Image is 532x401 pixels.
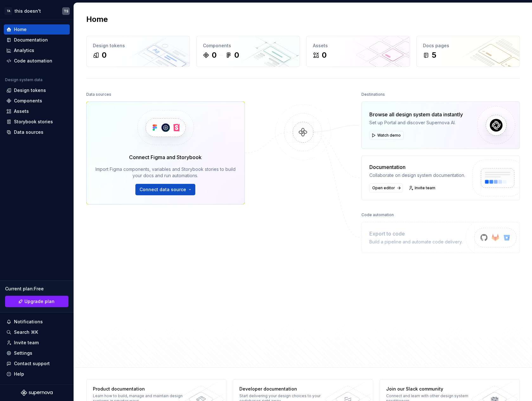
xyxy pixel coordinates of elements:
[135,184,195,195] button: Connect data source
[369,239,463,245] div: Build a pipeline and automate code delivery.
[369,120,463,126] div: Set up Portal and discover Supernova AI.
[14,87,46,94] div: Design tokens
[361,90,385,99] div: Destinations
[14,329,38,335] div: Search ⌘K
[86,90,111,99] div: Data sources
[4,35,70,45] a: Documentation
[369,184,403,192] a: Open editor
[14,319,43,325] div: Notifications
[372,185,395,191] span: Open editor
[203,42,293,49] div: Components
[93,386,185,392] div: Product documentation
[4,127,70,137] a: Data sources
[423,42,513,49] div: Docs pages
[313,42,403,49] div: Assets
[4,359,70,369] button: Contact support
[415,185,435,191] span: Invite team
[64,9,68,14] div: TS
[5,286,68,292] div: Current plan : Free
[95,166,236,179] div: Import Figma components, variables and Storybook stories to build your docs and run automations.
[14,371,24,377] div: Help
[14,340,39,346] div: Invite team
[361,210,394,219] div: Code automation
[4,317,70,327] button: Notifications
[86,36,190,67] a: Design tokens0
[5,77,42,82] div: Design system data
[322,50,327,60] div: 0
[432,50,436,60] div: 5
[14,350,32,356] div: Settings
[24,298,55,305] span: Upgrade plan
[14,119,53,125] div: Storybook stories
[15,8,41,14] div: this doesn't
[14,98,42,104] div: Components
[86,14,108,24] h2: Home
[14,58,52,64] div: Code automation
[4,7,12,15] div: TA
[129,153,202,161] div: Connect Figma and Storybook
[14,360,50,367] div: Contact support
[377,133,401,138] span: Watch demo
[14,37,48,43] div: Documentation
[14,129,43,135] div: Data sources
[4,338,70,348] a: Invite team
[239,386,332,392] div: Developer documentation
[407,184,438,192] a: Invite team
[93,42,183,49] div: Design tokens
[1,4,72,18] button: TAthis doesn'tTS
[21,390,53,396] svg: Supernova Logo
[102,50,107,60] div: 0
[4,348,70,358] a: Settings
[369,131,404,140] button: Watch demo
[4,85,70,95] a: Design tokens
[4,96,70,106] a: Components
[306,36,410,67] a: Assets0
[369,230,463,237] div: Export to code
[369,163,465,171] div: Documentation
[139,186,186,193] span: Connect data source
[4,106,70,116] a: Assets
[14,47,34,54] div: Analytics
[4,45,70,55] a: Analytics
[369,111,463,118] div: Browse all design system data instantly
[4,369,70,379] button: Help
[14,26,27,33] div: Home
[234,50,239,60] div: 0
[386,386,478,392] div: Join our Slack community
[212,50,217,60] div: 0
[196,36,300,67] a: Components00
[4,24,70,35] a: Home
[4,117,70,127] a: Storybook stories
[5,296,68,307] a: Upgrade plan
[14,108,29,114] div: Assets
[369,172,465,178] div: Collaborate on design system documentation.
[4,56,70,66] a: Code automation
[4,327,70,337] button: Search ⌘K
[416,36,520,67] a: Docs pages5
